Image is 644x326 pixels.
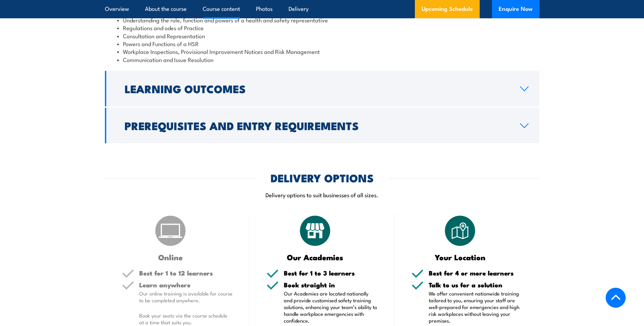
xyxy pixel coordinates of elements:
h3: Online [122,253,219,261]
h3: Your Location [411,253,509,261]
a: Learning Outcomes [105,71,539,106]
h5: Book straight in [284,282,378,288]
li: Consultation and Representation [117,32,527,40]
h2: DELIVERY OPTIONS [271,173,374,182]
li: Regulations and odes of Practice [117,24,527,32]
a: Prerequisites and Entry Requirements [105,108,539,143]
h5: Best for 1 to 3 learners [284,270,378,276]
p: We offer convenient nationwide training tailored to you, ensuring your staff are well-prepared fo... [429,290,522,324]
li: Powers and Functions of a HSR [117,40,527,47]
li: Workplace Inspections, Provisional Improvement Notices and Risk Management [117,47,527,55]
p: Delivery options to suit businesses of all sizes. [105,191,539,199]
h5: Best for 4 or more learners [429,270,522,276]
li: Understanding the role, function and powers of a health and safety representative [117,16,527,24]
h5: Best for 1 to 12 learners [139,270,233,276]
h2: Learning Outcomes [125,84,509,93]
h2: Prerequisites and Entry Requirements [125,121,509,130]
p: Our online training is available for course to be completed anywhere. [139,290,233,304]
li: Communication and Issue Resolution [117,56,527,63]
p: Our Academies are located nationally and provide customised safety training solutions, enhancing ... [284,290,378,324]
h5: Learn anywhere [139,282,233,288]
h3: Our Academies [266,253,364,261]
p: Book your seats via the course schedule at a time that suits you. [139,312,233,326]
h5: Talk to us for a solution [429,282,522,288]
